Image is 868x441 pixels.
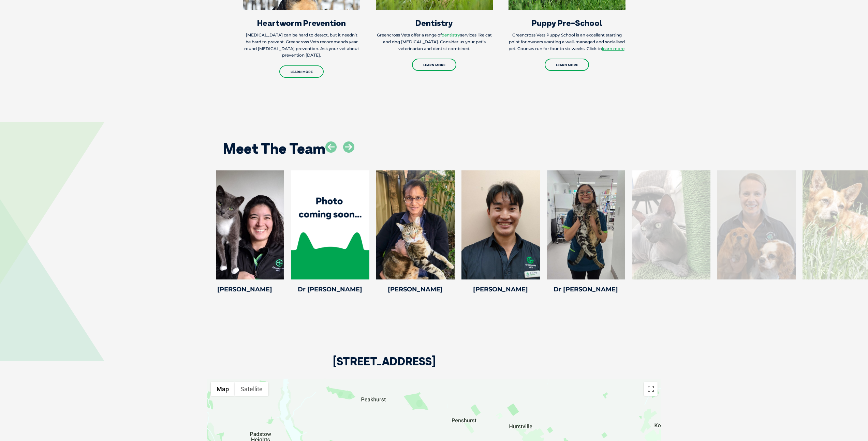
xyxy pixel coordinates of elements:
[376,286,455,292] h4: [PERSON_NAME]
[509,32,626,52] p: Greencross Vets Puppy School is an excellent starting point for owners wanting a well-managed and...
[211,382,235,396] button: Show street map
[376,32,493,52] p: Greencross Vets offer a range of services like cat and dog [MEDICAL_DATA]. Consider us your pet’s...
[291,286,369,292] h4: Dr [PERSON_NAME]
[602,46,624,51] a: learn more
[206,286,284,292] h4: [PERSON_NAME]
[376,19,493,27] h3: Dentistry
[644,382,658,396] button: Toggle fullscreen view
[243,32,360,59] p: [MEDICAL_DATA] can be hard to detect, but it needn’t be hard to prevent. Greencross Vets recommen...
[509,19,626,27] h3: Puppy Pre-School
[333,356,436,379] h2: [STREET_ADDRESS]
[412,59,456,71] a: Learn More
[235,382,268,396] button: Show satellite imagery
[243,19,360,27] h3: Heartworm Prevention
[442,32,460,37] a: dentistry
[223,141,325,156] h2: Meet The Team
[279,65,324,78] a: Learn More
[545,59,589,71] a: Learn More
[547,286,625,292] h4: Dr [PERSON_NAME]
[461,286,540,292] h4: [PERSON_NAME]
